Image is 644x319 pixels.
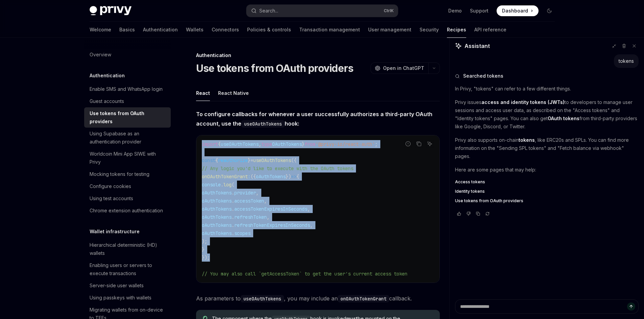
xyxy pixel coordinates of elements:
[196,62,354,74] h1: Use tokens from OAuth providers
[299,22,360,38] a: Transaction management
[90,130,167,146] div: Using Supabase as an authentication provider
[251,157,253,163] span: =
[481,99,565,105] strong: access and identity tokens (JWTs)
[221,141,259,147] span: useOAuthTokens
[90,85,163,93] div: Enable SMS and WhatsApp login
[84,280,171,292] a: Server-side user wallets
[119,22,135,38] a: Basics
[256,174,286,180] span: oAuthTokens
[315,141,375,147] span: '@privy-io/react-auth'
[90,182,131,190] div: Configure cookies
[627,302,635,311] button: Send message
[455,179,485,185] span: Access tokens
[202,271,407,277] span: // You may also call `getAccessToken` to get the user's current access token
[448,7,462,14] a: Demo
[234,198,264,204] span: accessToken
[196,85,210,101] div: React
[455,73,639,79] button: Searched tokens
[455,136,639,160] p: Privy also supports on-chain , like ERC20s and SPLs. You can find more information on the "Sendin...
[383,65,424,72] span: Open in ChatGPT
[234,214,267,220] span: refreshToken
[90,228,140,236] h5: Wallet infrastructure
[368,22,411,38] a: User management
[455,85,639,93] p: In Privy, "tokens" can refer to a few different things.
[455,179,639,185] a: Access tokens
[84,205,171,217] a: Chrome extension authentication
[232,230,234,236] span: .
[248,174,251,180] span: :
[232,190,234,196] span: .
[474,210,482,217] button: Copy chat response
[90,22,111,38] a: Welcome
[232,182,234,188] span: (
[90,194,133,203] div: Using test accounts
[463,73,503,79] span: Searched tokens
[232,222,234,228] span: .
[246,5,398,17] button: Open search
[420,22,439,38] a: Security
[90,282,144,290] div: Server-side user wallets
[202,182,221,188] span: console
[253,157,291,163] span: useOAuthTokens
[455,299,639,314] textarea: Ask a question...
[474,22,506,38] a: API reference
[234,206,307,212] span: accessTokenExpiresInSeconds
[202,190,232,196] span: oAuthTokens
[84,168,171,180] a: Mocking tokens for testing
[375,141,378,147] span: ;
[202,230,232,236] span: oAuthTokens
[218,157,248,163] span: reauthorize
[267,214,269,220] span: ,
[218,85,249,101] div: React Native
[310,222,313,228] span: ,
[223,182,232,188] span: log
[234,230,251,236] span: scopes
[90,207,163,215] div: Chrome extension authentication
[544,5,555,16] button: Toggle dark mode
[212,22,239,38] a: Connectors
[302,141,305,147] span: }
[196,52,440,59] div: Authentication
[84,49,171,61] a: Overview
[264,198,267,204] span: ,
[202,174,248,180] span: onOAuthTokenGrant
[291,174,296,180] span: =>
[196,294,440,303] span: As parameters to , you may include an callback.
[221,182,223,188] span: .
[455,198,523,204] span: Use tokens from OAuth providers
[291,157,296,163] span: ({
[84,192,171,205] a: Using test accounts
[202,157,215,163] span: const
[202,165,353,171] span: // Any logic you'd like to execute with the OAuth tokens
[90,261,167,277] div: Enabling users or servers to execute transactions
[90,294,151,302] div: Using passkeys with wallets
[202,255,210,261] span: });
[455,189,485,194] span: Identity tokens
[232,198,234,204] span: .
[234,222,310,228] span: refreshTokenExpiresInSeconds
[202,214,232,220] span: oAuthTokens
[90,97,124,105] div: Guest accounts
[90,109,167,126] div: Use tokens from OAuth providers
[90,51,111,59] div: Overview
[84,292,171,304] a: Using passkeys with wallets
[90,72,125,80] h5: Authentication
[497,5,539,16] a: Dashboard
[464,210,473,217] button: Vote that response was not good
[286,174,291,180] span: })
[455,98,639,131] p: Privy issues to developers to manage user sessions and access user data, as described on the "Acc...
[256,190,259,196] span: ,
[519,137,535,143] strong: tokens
[371,62,428,74] button: Open in ChatGPT
[259,141,261,147] span: ,
[234,190,256,196] span: provider
[84,259,171,280] a: Enabling users or servers to execute transactions
[186,22,204,38] a: Wallets
[218,141,221,147] span: {
[196,111,432,127] strong: To configure callbacks for whenever a user successfully authorizes a third-party OAuth account, u...
[84,107,171,128] a: Use tokens from OAuth providers
[84,148,171,168] a: Worldcoin Mini App SIWE with Privy
[202,206,232,212] span: oAuthTokens
[470,7,488,14] a: Support
[84,95,171,107] a: Guest accounts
